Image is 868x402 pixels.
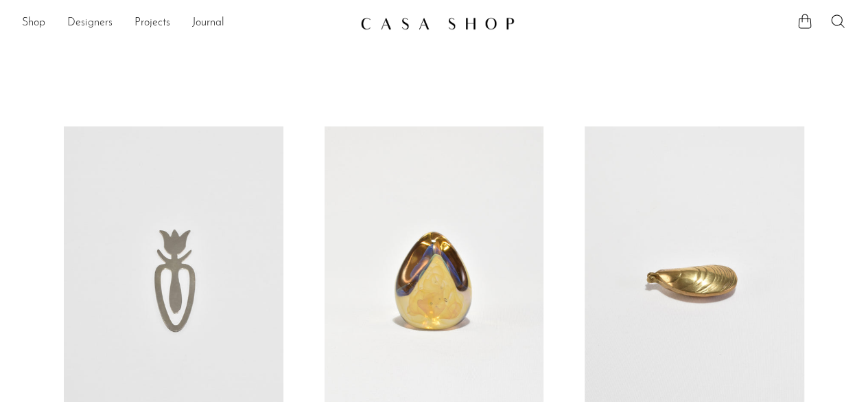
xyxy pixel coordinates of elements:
[22,12,349,35] nav: Desktop navigation
[67,14,113,32] a: Designers
[192,14,224,32] a: Journal
[134,14,170,32] a: Projects
[22,14,45,32] a: Shop
[22,12,349,35] ul: NEW HEADER MENU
